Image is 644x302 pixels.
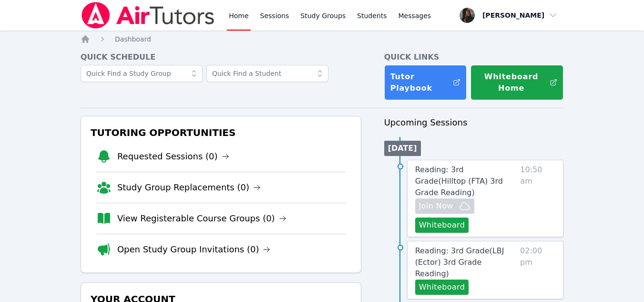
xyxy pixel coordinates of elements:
span: Reading: 3rd Grade ( LBJ (Ector) 3rd Grade Reading ) [415,246,504,278]
img: Air Tutors [81,2,215,29]
button: Join Now [415,198,474,214]
li: [DATE] [384,141,421,156]
h4: Quick Schedule [81,52,361,63]
a: Tutor Playbook [384,65,467,100]
span: Messages [399,11,431,21]
a: Reading: 3rd Grade(Hilltop (FTA) 3rd Grade Reading) [415,164,517,198]
span: Dashboard [115,35,151,43]
h4: Quick Links [384,52,564,63]
span: Reading: 3rd Grade ( Hilltop (FTA) 3rd Grade Reading ) [415,165,503,197]
a: Dashboard [115,34,151,44]
button: Whiteboard [415,280,469,295]
a: View Registerable Course Groups (0) [117,212,286,225]
a: Open Study Group Invitations (0) [117,243,271,256]
a: Reading: 3rd Grade(LBJ (Ector) 3rd Grade Reading) [415,245,516,280]
h3: Tutoring Opportunities [89,124,353,141]
span: 10:50 am [520,164,555,233]
a: Requested Sessions (0) [117,150,229,163]
span: Join Now [419,200,453,212]
input: Quick Find a Student [206,65,328,82]
button: Whiteboard Home [470,65,563,100]
nav: Breadcrumb [81,34,563,44]
h3: Upcoming Sessions [384,116,564,129]
button: Whiteboard [415,218,469,233]
span: 02:00 pm [520,245,555,295]
input: Quick Find a Study Group [81,65,203,82]
a: Study Group Replacements (0) [117,181,261,194]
